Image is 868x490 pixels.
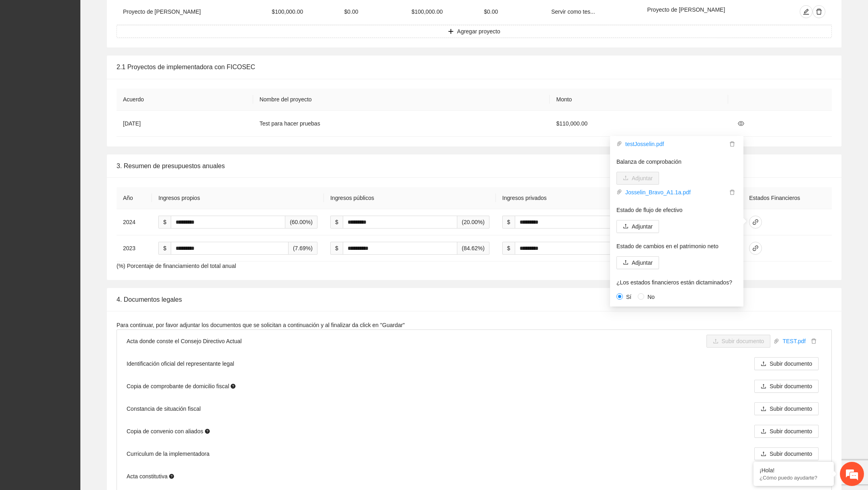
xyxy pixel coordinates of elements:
[117,209,152,235] td: 2024
[550,89,728,111] th: Monto
[117,89,253,111] th: Acuerdo
[749,242,762,255] button: link
[117,25,832,38] button: plusAgregar proyecto
[644,292,658,301] span: No
[448,29,454,35] span: plus
[749,245,762,251] span: link
[616,256,659,269] button: uploadAdjuntar
[727,140,737,148] button: delete
[117,56,832,78] div: 2.1 Proyectos de implementadora con FICOSEC
[761,361,766,367] span: upload
[813,8,825,15] span: delete
[285,216,317,229] span: (60.00%)
[761,383,766,390] span: upload
[107,177,841,280] div: (%) Porcentaje de financiamiento del total anual
[761,428,766,435] span: upload
[754,425,819,438] button: uploadSubir documento
[616,175,659,181] span: uploadAdjuntar
[127,382,235,391] span: Copia de comprobante de domicilio fiscal
[117,397,831,420] li: Constancia de situación fiscal
[457,27,500,36] span: Agregar proyecto
[706,338,771,344] span: uploadSubir documento
[800,8,812,15] span: edit
[754,357,819,370] button: uploadSubir documento
[622,140,727,148] a: testJosselin.pdf
[735,117,747,130] button: eye
[4,220,153,248] textarea: Escriba su mensaje y pulse “Intro”
[647,5,763,18] div: Proyecto de [PERSON_NAME]
[117,330,831,352] li: Acta donde conste el Consejo Directivo Actual
[253,89,550,111] th: Nombre del proyecto
[800,5,813,18] button: edit
[706,335,771,348] button: uploadSubir documento
[616,172,659,185] button: uploadAdjuntar
[813,5,825,18] button: delete
[117,352,831,375] li: Identificación oficial del representante legal
[127,427,210,436] span: Copia de convenio con aliados
[152,187,324,209] th: Ingresos propios
[754,383,819,389] span: uploadSubir documento
[749,219,762,225] span: link
[117,154,832,177] div: 3. Resumen de presupuestos anuales
[47,107,111,189] span: Estamos en línea.
[117,187,152,209] th: Año
[727,188,737,197] button: delete
[632,258,653,267] span: Adjuntar
[551,8,595,15] span: Servir como tes...
[728,189,737,195] span: delete
[809,338,818,344] span: delete
[117,111,253,137] td: [DATE]
[330,216,343,229] span: $
[132,4,151,23] div: Minimizar ventana de chat en vivo
[616,206,737,214] p: Estado de flujo de efectivo
[770,359,812,368] span: Subir documento
[127,472,174,481] span: Acta constitutiva
[754,451,819,457] span: uploadSubir documento
[616,242,737,251] p: Estado de cambios en el patrimonio neto
[616,259,659,266] span: uploadAdjuntar
[754,402,819,415] button: uploadSubir documento
[770,404,812,413] span: Subir documento
[169,474,174,479] span: question-circle
[324,187,496,209] th: Ingresos públicos
[770,449,812,458] span: Subir documento
[754,380,819,393] button: uploadSubir documento
[502,216,515,229] span: $
[809,337,819,346] button: delete
[330,242,343,255] span: $
[623,292,635,301] span: Sí
[616,157,737,166] p: Balanza de comprobación
[117,288,832,311] div: 4. Documentos legales
[496,187,668,209] th: Ingresos privados
[117,235,152,261] td: 2023
[550,111,728,137] td: $110,000.00
[457,216,489,229] span: (20.00%)
[632,222,653,231] span: Adjuntar
[754,360,819,367] span: uploadSubir documento
[289,242,317,255] span: (7.69%)
[761,406,766,412] span: upload
[728,141,737,147] span: delete
[117,443,831,465] li: Curriculum de la implementadora
[749,216,762,229] button: link
[117,322,405,328] span: Para continuar, por favor adjuntar los documentos que se solicitan a continuación y al finalizar ...
[779,337,809,346] a: TEST.pdf
[616,141,622,146] span: paper-clip
[759,467,828,474] div: ¡Hola!
[754,447,819,460] button: uploadSubir documento
[616,189,622,195] span: paper-clip
[457,242,489,255] span: (84.62%)
[623,223,628,230] span: upload
[761,451,766,457] span: upload
[622,188,727,197] a: Josselin_Bravo_A1.1a.pdf
[743,187,832,209] th: Estados Financieros
[42,41,135,51] div: Chatee con nosotros ahora
[158,216,171,229] span: $
[770,382,812,391] span: Subir documento
[770,427,812,436] span: Subir documento
[253,111,550,137] td: Test para hacer pruebas
[616,220,659,233] button: uploadAdjuntar
[502,242,515,255] span: $
[754,406,819,412] span: uploadSubir documento
[759,475,828,481] p: ¿Cómo puedo ayudarte?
